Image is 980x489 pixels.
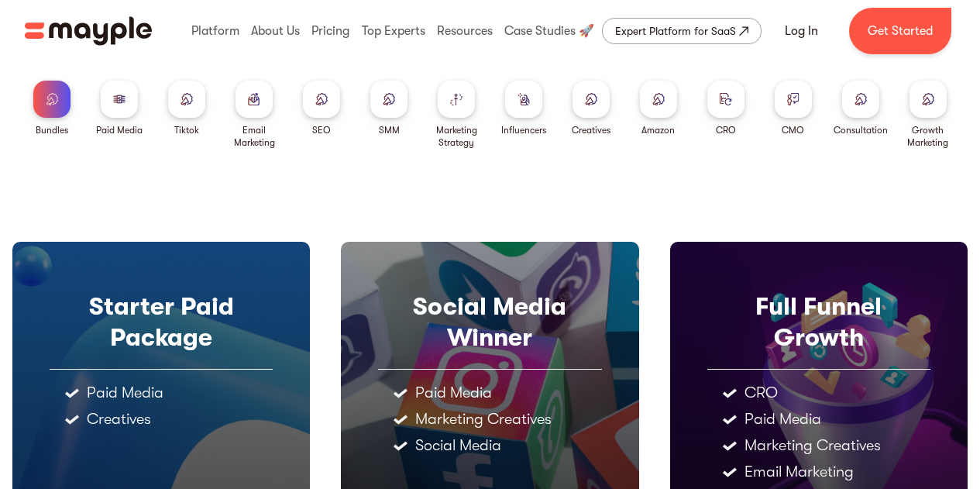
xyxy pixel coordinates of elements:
[429,81,484,149] a: Marketing Strategy
[707,291,930,353] div: Full Funnel Growth
[87,412,151,427] div: Creatives
[744,412,821,427] div: Paid Media
[168,81,205,136] a: Tiktok
[187,6,243,56] div: Platform
[433,6,497,56] div: Resources
[615,22,736,40] div: Expert Platform for SaaS
[782,124,804,136] div: CMO
[415,412,552,427] div: Marketing Creatives
[744,385,778,401] div: CRO
[572,124,610,136] div: Creatives
[96,124,143,136] div: Paid Media
[849,8,951,54] a: Get Started
[25,16,152,46] img: Mayple logo
[25,16,152,46] a: home
[572,81,610,136] a: Creatives
[358,6,429,56] div: Top Experts
[429,124,484,149] div: Marketing Strategy
[602,18,762,44] a: Expert Platform for SaaS
[96,81,143,136] a: Paid Media
[716,124,736,136] div: CRO
[501,124,546,136] div: Influencers
[50,291,273,353] div: Starter Paid Package
[227,81,282,149] a: Email Marketing
[33,81,70,136] a: Bundles
[247,6,304,56] div: About Us
[640,81,677,136] a: Amazon
[766,12,837,50] a: Log In
[900,124,955,149] div: Growth Marketing
[174,124,199,136] div: Tiktok
[36,124,68,136] div: Bundles
[370,81,407,136] a: SMM
[415,438,501,453] div: Social Media
[775,81,812,136] a: CMO
[834,124,888,136] div: Consultation
[227,124,282,149] div: Email Marketing
[308,6,353,56] div: Pricing
[87,385,163,401] div: Paid Media
[379,124,400,136] div: SMM
[707,81,744,136] a: CRO
[312,124,331,136] div: SEO
[641,124,675,136] div: Amazon
[303,81,340,136] a: SEO
[378,291,601,353] div: Social Media Winner
[744,464,854,480] div: Email Marketing
[744,438,881,453] div: Marketing Creatives
[501,81,546,136] a: Influencers
[834,81,888,136] a: Consultation
[900,81,955,149] a: Growth Marketing
[415,385,492,401] div: Paid Media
